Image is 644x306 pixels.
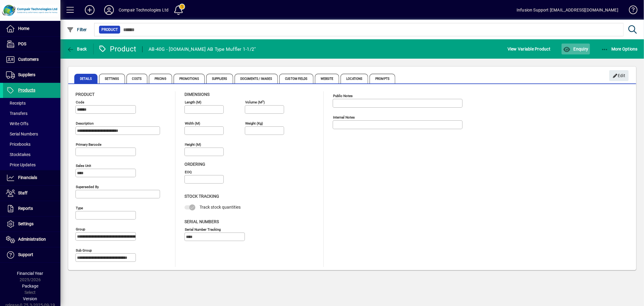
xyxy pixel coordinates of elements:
div: Product [98,44,136,54]
span: Details [74,74,98,83]
a: Serial Numbers [3,129,60,139]
mat-label: Weight (Kg) [245,121,263,125]
span: Home [18,26,29,31]
span: Administration [18,237,46,242]
span: Write Offs [6,121,28,126]
span: More Options [601,47,638,51]
span: Staff [18,190,27,195]
span: Ordering [184,162,205,167]
button: More Options [600,44,639,54]
span: POS [18,41,26,46]
a: Knowledge Base [624,1,636,21]
span: View Variable Product [508,44,550,54]
span: Dimensions [184,92,210,97]
span: Price Updates [6,162,36,167]
sup: 3 [262,99,264,103]
span: Stock Tracking [184,194,219,199]
button: Back [65,44,88,54]
button: Enquiry [562,44,590,54]
div: Infusion Support [EMAIL_ADDRESS][DOMAIN_NAME] [517,5,618,15]
span: Track stock quantities [200,205,241,210]
a: Home [3,21,60,36]
div: Compair Technologies Ltd [119,5,168,15]
mat-label: Serial Number tracking [185,227,221,231]
a: Write Offs [3,119,60,129]
span: Financial Year [17,271,43,276]
span: Settings [18,221,34,226]
span: Transfers [6,111,27,116]
button: Edit [609,70,629,81]
a: Settings [3,216,60,232]
div: AB-40G - [DOMAIN_NAME] AB Type Muffler 1-1/2" [149,44,256,54]
span: Back [67,47,87,51]
button: Add [80,5,99,15]
span: Products [18,88,35,93]
span: Pricing [149,74,172,83]
mat-label: Length (m) [185,100,201,104]
span: Website [315,74,339,83]
button: Profile [99,5,119,15]
mat-label: Superseded by [76,185,99,189]
span: Promotions [174,74,205,83]
span: Stocktakes [6,152,30,157]
span: Locations [341,74,368,83]
span: Suppliers [206,74,233,83]
mat-label: Group [76,227,85,231]
a: Receipts [3,98,60,108]
span: Support [18,252,33,257]
span: Version [23,296,37,301]
button: Filter [65,24,88,35]
button: View Variable Product [506,44,552,54]
a: Staff [3,186,60,201]
a: Stocktakes [3,149,60,160]
span: Product [75,92,95,97]
a: Suppliers [3,67,60,83]
mat-label: Internal Notes [333,115,355,119]
a: Administration [3,232,60,247]
span: Financials [18,175,37,180]
mat-label: Primary barcode [76,142,101,147]
mat-label: Sales unit [76,164,91,168]
a: Price Updates [3,160,60,170]
mat-label: Volume (m ) [245,100,265,104]
span: Serial Numbers [184,219,219,224]
span: Documents / Images [235,74,278,83]
app-page-header-button: Back [60,44,94,54]
mat-label: Code [76,100,84,104]
span: Product [101,27,118,33]
span: Custom Fields [279,74,313,83]
span: Settings [99,74,125,83]
mat-label: Description [76,121,94,125]
mat-label: Width (m) [185,121,200,125]
span: Edit [613,71,626,81]
mat-label: EOQ [185,170,192,174]
mat-label: Sub group [76,248,92,252]
a: Pricebooks [3,139,60,149]
mat-label: Public Notes [333,94,353,98]
span: Filter [67,27,87,32]
mat-label: Type [76,206,83,210]
span: Receipts [6,101,26,106]
a: Support [3,247,60,262]
a: Customers [3,52,60,67]
span: Serial Numbers [6,132,38,136]
a: POS [3,37,60,52]
span: Suppliers [18,72,35,77]
span: Prompts [370,74,395,83]
span: Costs [127,74,148,83]
a: Reports [3,201,60,216]
a: Financials [3,170,60,185]
span: Pricebooks [6,142,30,147]
span: Customers [18,57,39,62]
mat-label: Height (m) [185,142,201,147]
span: Package [22,284,38,288]
a: Transfers [3,108,60,119]
span: Reports [18,206,33,211]
span: Enquiry [563,47,588,51]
